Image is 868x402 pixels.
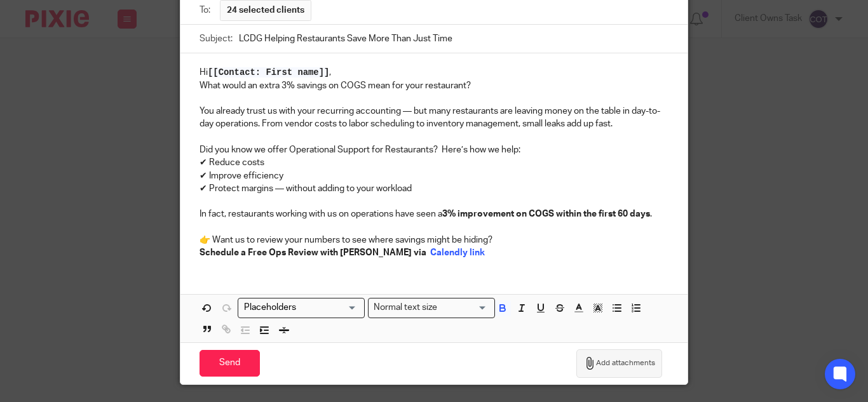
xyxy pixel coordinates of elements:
[430,248,485,257] a: Calendly link
[200,350,260,377] input: Send
[238,298,365,318] div: Search for option
[200,4,214,17] label: To:
[200,248,426,257] strong: Schedule a Free Ops Review with [PERSON_NAME] via
[200,79,668,92] p: What would an extra 3% savings on COGS mean for your restaurant?
[596,358,655,368] span: Add attachments
[200,156,668,169] p: ✔ Reduce costs
[200,105,668,131] p: You already trust us with your recurring accounting — but many restaurants are leaving money on t...
[200,66,668,79] p: Hi ,
[200,234,668,246] p: 👉 Want us to review your numbers to see where savings might be hiding?
[556,210,650,218] strong: within the first 60 days
[240,301,357,314] input: Search for option
[442,301,487,314] input: Search for option
[442,210,554,218] strong: 3% improvement on COGS
[200,170,668,182] p: ✔ Improve efficiency
[200,182,668,195] p: ✔ Protect margins — without adding to your workload
[368,298,495,318] div: Text styles
[200,144,668,156] p: Did you know we offer Operational Support for Restaurants? Here’s how we help:
[200,32,233,45] label: Subject:
[200,208,668,220] p: In fact, restaurants working with us on operations have seen a .
[371,301,440,314] span: Normal text size
[227,4,304,17] span: 24 selected clients
[208,67,329,77] span: [[Contact: First name]]
[576,349,662,378] button: Add attachments
[368,298,495,318] div: Search for option
[238,298,365,318] div: Placeholders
